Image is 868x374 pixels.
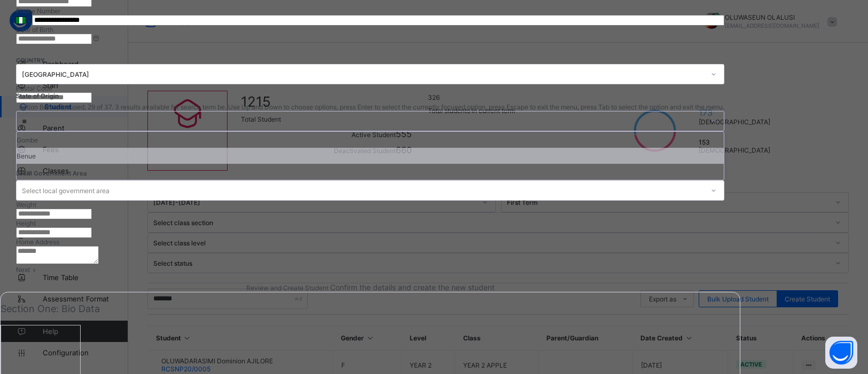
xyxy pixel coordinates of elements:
[825,337,857,369] button: Open asap
[16,201,36,209] label: Weight
[246,284,329,292] span: Review and Create Student
[16,7,60,15] label: Phone Number
[17,164,724,180] div: Yobe
[330,283,495,292] span: Confirm the details and create the new student
[16,57,45,64] span: COUNTRY
[16,170,87,177] span: Local Government Area
[22,180,110,201] div: Select local government area
[18,103,724,111] span: option Benue focused, 29 of 37. 3 results available for search term be. Use Up and Down to choose...
[16,266,30,274] span: Next
[1,303,100,314] span: Section One: Bio Data
[16,92,59,100] span: State of Origin
[16,26,53,34] label: Date of Birth
[16,219,36,227] label: Height
[16,84,52,92] label: Postal Code
[22,70,705,78] div: [GEOGRAPHIC_DATA]
[16,238,59,246] label: Home Address
[17,132,724,148] div: Gombe
[17,148,724,164] div: Benue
